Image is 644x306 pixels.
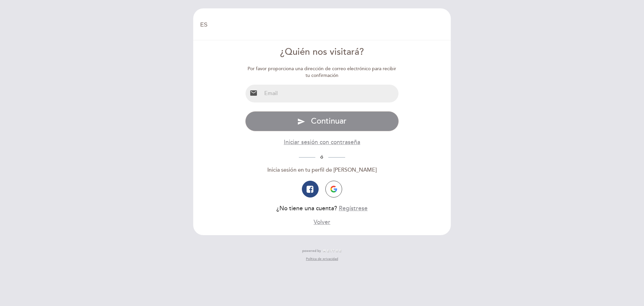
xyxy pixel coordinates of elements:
[262,85,399,102] input: Email
[306,257,338,261] a: Política de privacidad
[245,65,399,79] div: Por favor proporciona una dirección de correo electrónico para recibir tu confirmación
[311,116,346,126] span: Continuar
[284,138,360,146] button: Iniciar sesión con contraseña
[250,89,258,97] i: email
[302,249,342,253] a: powered by
[339,204,368,213] button: Regístrese
[245,111,399,131] button: send Continuar
[315,154,328,160] span: ó
[245,166,399,174] div: Inicia sesión en tu perfil de [PERSON_NAME]
[323,249,342,253] img: MEITRE
[297,118,305,126] i: send
[330,186,337,192] img: icon-google.png
[276,205,337,212] span: ¿No tiene una cuenta?
[314,218,330,226] button: Volver
[245,46,399,59] div: ¿Quién nos visitará?
[302,249,321,253] span: powered by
